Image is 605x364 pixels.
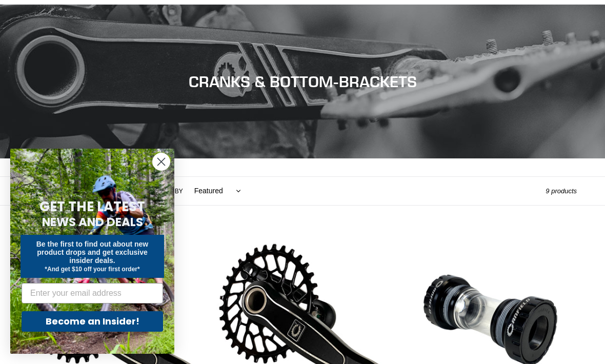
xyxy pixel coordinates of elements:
span: NEWS AND DEALS [42,214,143,230]
span: Be the first to find out about new product drops and get exclusive insider deals. [36,240,149,265]
span: 9 products [546,187,577,195]
span: *And get $10 off your first order* [45,266,139,273]
button: Become an Insider! [22,311,163,332]
input: Enter your email address [22,283,163,304]
span: CRANKS & BOTTOM-BRACKETS [189,72,417,91]
span: GET THE LATEST [39,197,145,216]
button: Close dialog [152,153,170,171]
